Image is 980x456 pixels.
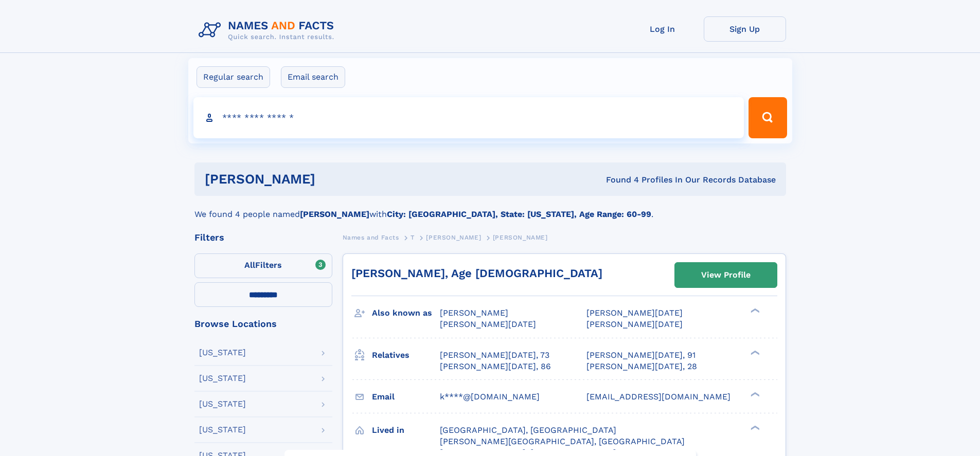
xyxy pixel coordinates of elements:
span: [GEOGRAPHIC_DATA], [GEOGRAPHIC_DATA] [440,425,616,435]
a: Names and Facts [343,231,399,244]
span: [PERSON_NAME] [426,234,481,241]
h3: Email [372,388,440,406]
span: [PERSON_NAME] [440,308,508,318]
div: [US_STATE] [199,374,246,382]
span: All [244,260,255,270]
label: Email search [281,66,345,88]
h1: [PERSON_NAME] [205,173,461,186]
a: [PERSON_NAME][DATE], 73 [440,350,549,361]
div: ❯ [748,391,760,397]
a: [PERSON_NAME][DATE], 28 [586,361,697,372]
label: Regular search [197,66,270,88]
div: We found 4 people named with . [194,196,786,221]
button: Search Button [749,97,787,138]
a: T [411,231,415,244]
b: [PERSON_NAME] [300,209,369,219]
b: City: [GEOGRAPHIC_DATA], State: [US_STATE], Age Range: 60-99 [387,209,651,219]
div: ❯ [748,349,760,356]
div: Found 4 Profiles In Our Records Database [460,174,776,186]
div: [US_STATE] [199,426,246,434]
a: [PERSON_NAME][DATE], 91 [586,350,696,361]
div: ❯ [748,424,760,431]
h3: Also known as [372,304,440,322]
span: [PERSON_NAME] [493,234,548,241]
span: T [411,234,415,241]
img: Logo Names and Facts [194,16,343,44]
label: Filters [194,253,332,278]
h3: Lived in [372,422,440,439]
span: [PERSON_NAME][GEOGRAPHIC_DATA], [GEOGRAPHIC_DATA] [440,436,685,446]
div: [US_STATE] [199,349,246,357]
a: View Profile [675,263,777,287]
a: [PERSON_NAME] [426,231,481,244]
a: [PERSON_NAME][DATE], 86 [440,361,551,372]
a: [PERSON_NAME], Age [DEMOGRAPHIC_DATA] [351,267,602,280]
span: [PERSON_NAME][DATE] [586,319,683,329]
div: ❯ [748,307,760,314]
span: [EMAIL_ADDRESS][DOMAIN_NAME] [586,392,730,402]
h3: Relatives [372,346,440,364]
div: View Profile [701,263,751,287]
a: Log In [621,16,704,42]
a: Sign Up [704,16,786,42]
div: [US_STATE] [199,400,246,408]
span: [PERSON_NAME][DATE] [440,319,536,329]
input: search input [193,97,744,138]
div: Filters [194,233,332,242]
div: Browse Locations [194,319,332,329]
span: [PERSON_NAME][DATE] [586,308,683,318]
